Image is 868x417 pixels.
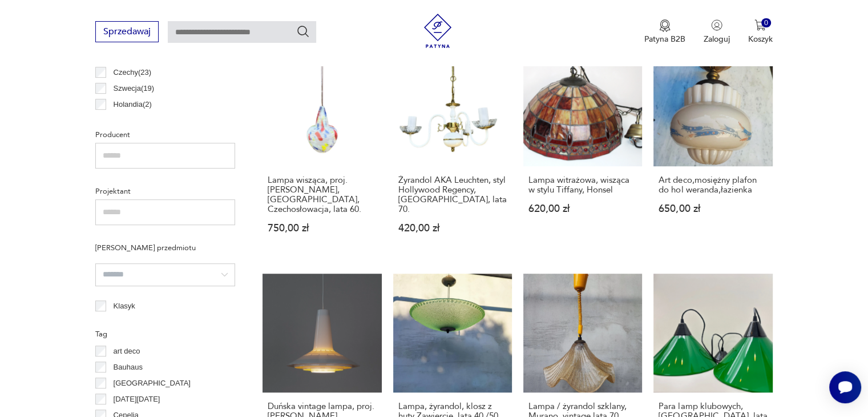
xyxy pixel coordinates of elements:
p: Holandia ( 2 ) [114,98,152,111]
p: Szwecja ( 19 ) [114,82,155,95]
img: Ikonka użytkownika [711,19,722,31]
p: Czechy ( 23 ) [114,66,152,79]
a: Sprzedawaj [95,29,159,37]
p: [GEOGRAPHIC_DATA] [114,377,191,390]
a: Ikona medaluPatyna B2B [644,19,685,45]
button: Patyna B2B [644,19,685,45]
p: [PERSON_NAME] przedmiotu [95,242,235,254]
p: [GEOGRAPHIC_DATA] ( 2 ) [114,114,200,127]
a: Lampa witrażowa, wisząca w stylu Tiffany, HonselLampa witrażowa, wisząca w stylu Tiffany, Honsel6... [523,47,642,255]
p: Patyna B2B [644,34,685,45]
h3: Lampa witrażowa, wisząca w stylu Tiffany, Honsel [528,175,637,195]
img: Ikona medalu [659,19,671,32]
a: Żyrandol AKA Leuchten, styl Hollywood Regency, Niemcy, lata 70.Żyrandol AKA Leuchten, styl Hollyw... [393,47,512,255]
p: 620,00 zł [528,204,637,214]
p: 750,00 zł [268,223,376,233]
img: Ikona koszyka [754,19,766,31]
a: Lampa wisząca, proj. J. Junek, Zukov, Czechosłowacja, lata 60.Lampa wisząca, proj. [PERSON_NAME],... [263,47,381,255]
p: 650,00 zł [659,204,767,214]
a: Art deco,mosiężny plafon do hol weranda,łazienkaArt deco,mosiężny plafon do hol weranda,łazienka6... [653,47,772,255]
h3: Art deco,mosiężny plafon do hol weranda,łazienka [659,175,767,195]
iframe: Smartsupp widget button [829,371,861,403]
p: Zaloguj [704,34,730,45]
p: Tag [95,328,235,340]
button: Sprzedawaj [95,21,159,42]
p: 420,00 zł [398,223,507,233]
p: art deco [114,345,140,358]
h3: Lampa wisząca, proj. [PERSON_NAME], [GEOGRAPHIC_DATA], Czechosłowacja, lata 60. [268,175,376,214]
p: Klasyk [114,300,135,312]
button: 0Koszyk [748,19,773,45]
button: Zaloguj [704,19,730,45]
div: 0 [761,18,771,28]
p: Koszyk [748,34,773,45]
p: [DATE][DATE] [114,393,160,406]
p: Projektant [95,185,235,198]
p: Bauhaus [114,361,143,374]
h3: Żyrandol AKA Leuchten, styl Hollywood Regency, [GEOGRAPHIC_DATA], lata 70. [398,175,507,214]
button: Szukaj [296,25,310,38]
p: Producent [95,129,235,141]
img: Patyna - sklep z meblami i dekoracjami vintage [421,14,455,48]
